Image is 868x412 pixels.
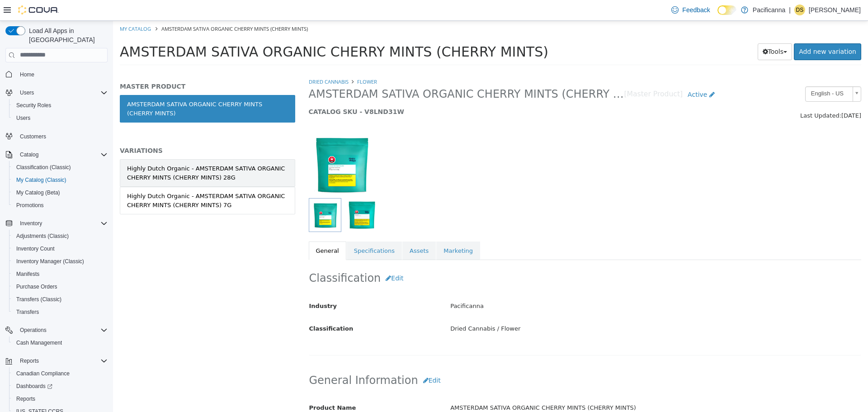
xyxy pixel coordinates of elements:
span: Classification (Classic) [16,164,71,171]
span: Reports [16,355,108,366]
a: Dried Cannabis [196,57,236,64]
a: English - US [692,66,748,81]
span: Transfers (Classic) [16,296,61,303]
span: My Catalog (Beta) [16,189,60,196]
span: Security Roles [13,100,108,111]
button: My Catalog (Classic) [9,174,111,186]
span: Manifests [13,269,108,279]
button: Users [16,87,38,98]
span: [DATE] [728,91,748,98]
span: Cash Management [13,337,108,348]
button: Inventory [2,217,111,230]
span: My Catalog (Classic) [16,176,66,184]
span: AMSTERDAM SATIVA ORGANIC CHERRY MINTS (CHERRY MINTS) [7,23,435,39]
button: Inventory Manager (Classic) [9,255,111,268]
a: Reports [13,393,39,404]
span: Users [13,113,108,123]
a: Purchase Orders [13,281,61,292]
img: Cova [18,5,59,14]
button: Reports [16,355,42,366]
span: Feedback [682,5,710,14]
a: Feedback [668,1,713,19]
span: Transfers (Classic) [13,294,108,305]
a: Manifests [13,269,43,279]
button: Canadian Compliance [9,367,111,380]
button: Security Roles [9,99,111,112]
button: Classification (Classic) [9,161,111,174]
a: Cash Management [13,337,66,348]
span: Inventory [16,218,108,229]
a: Transfers (Classic) [13,294,65,305]
button: Reports [2,355,111,367]
span: Promotions [13,200,108,211]
button: Catalog [16,149,42,160]
a: Transfers [13,307,42,317]
span: Catalog [16,149,108,160]
a: Security Roles [13,100,55,111]
a: Promotions [13,200,47,211]
span: Active [575,70,594,77]
a: Inventory Manager (Classic) [13,256,88,267]
span: Promotions [16,202,44,209]
button: Transfers [9,306,111,318]
button: Edit [268,249,295,266]
span: Reports [20,357,39,365]
span: Purchase Orders [13,281,108,292]
button: Inventory [16,218,46,229]
img: 150 [196,109,261,177]
span: AMSTERDAM SATIVA ORGANIC CHERRY MINTS (CHERRY MINTS) [48,5,195,11]
span: Inventory Count [16,245,55,252]
span: Transfers [16,308,39,316]
button: Transfers (Classic) [9,293,111,306]
span: Inventory [20,220,42,227]
div: Highly Dutch Organic - AMSTERDAM SATIVA ORGANIC CHERRY MINTS (CHERRY MINTS) 28G [14,143,175,161]
span: Operations [16,325,108,336]
span: Users [20,89,34,96]
div: AMSTERDAM SATIVA ORGANIC CHERRY MINTS (CHERRY MINTS) [330,379,755,395]
p: | [789,5,791,15]
h2: Classification [196,249,748,266]
h5: MASTER PRODUCT [7,62,182,70]
button: Promotions [9,199,111,212]
button: Cash Management [9,336,111,349]
span: Classification (Classic) [13,162,108,173]
a: Marketing [323,221,367,240]
h5: VARIATIONS [7,126,182,134]
span: Inventory Count [13,243,108,254]
span: Reports [13,393,108,404]
input: Dark Mode [717,5,736,15]
a: Inventory Count [13,243,58,254]
span: Adjustments (Classic) [16,232,69,240]
span: Security Roles [16,102,51,109]
button: Home [2,68,111,81]
a: AMSTERDAM SATIVA ORGANIC CHERRY MINTS (CHERRY MINTS) [7,74,182,102]
span: Last Updated: [687,91,728,98]
span: Catalog [20,151,38,158]
span: AMSTERDAM SATIVA ORGANIC CHERRY MINTS (CHERRY MINTS) [196,66,511,81]
div: Pacificanna [330,278,755,294]
a: Flower [244,57,264,64]
button: Operations [16,325,50,336]
button: Users [9,112,111,124]
button: Users [2,86,111,99]
span: Dashboards [13,381,108,392]
a: Dashboards [9,380,111,393]
span: DS [796,5,804,15]
span: Canadian Compliance [16,370,70,377]
a: Customers [16,131,50,142]
h5: CATALOG SKU - V8LND31W [196,87,607,95]
a: Users [13,113,34,123]
span: Inventory Manager (Classic) [16,258,84,265]
span: Dashboards [16,383,52,390]
span: Industry [196,282,224,289]
button: Catalog [2,148,111,161]
button: Purchase Orders [9,280,111,293]
span: Purchase Orders [16,283,57,290]
span: Adjustments (Classic) [13,231,108,242]
a: My Catalog (Classic) [13,175,70,185]
small: [Master Product] [511,70,570,77]
span: Product Name [196,384,243,390]
span: Inventory Manager (Classic) [13,256,108,267]
a: Classification (Classic) [13,162,75,173]
span: Users [16,114,30,122]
